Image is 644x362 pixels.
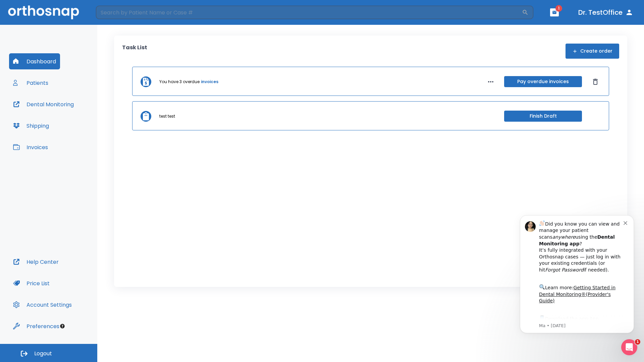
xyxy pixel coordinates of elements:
[504,76,582,87] button: Pay overdue invoices
[621,339,637,355] iframe: Intercom live chat
[590,76,601,87] button: Dismiss
[9,139,52,155] button: Invoices
[9,75,52,91] button: Patients
[159,79,200,85] p: You have 3 overdue
[635,339,640,345] span: 1
[201,79,218,85] a: invoices
[8,5,79,19] img: Orthosnap
[9,297,76,313] button: Account Settings
[9,96,78,112] button: Dental Monitoring
[9,318,63,334] button: Preferences
[504,111,582,122] button: Finish Draft
[510,207,644,359] iframe: Intercom notifications message
[566,44,619,59] button: Create order
[555,5,562,12] span: 1
[122,44,147,59] p: Task List
[9,275,54,291] button: Price List
[96,6,522,19] input: Search by Patient Name or Case #
[159,113,175,119] p: test test
[576,6,636,18] button: Dr. TestOffice
[9,118,53,134] button: Shipping
[59,323,65,329] div: Tooltip anchor
[34,350,52,357] span: Logout
[9,53,60,69] button: Dashboard
[9,254,63,270] button: Help Center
